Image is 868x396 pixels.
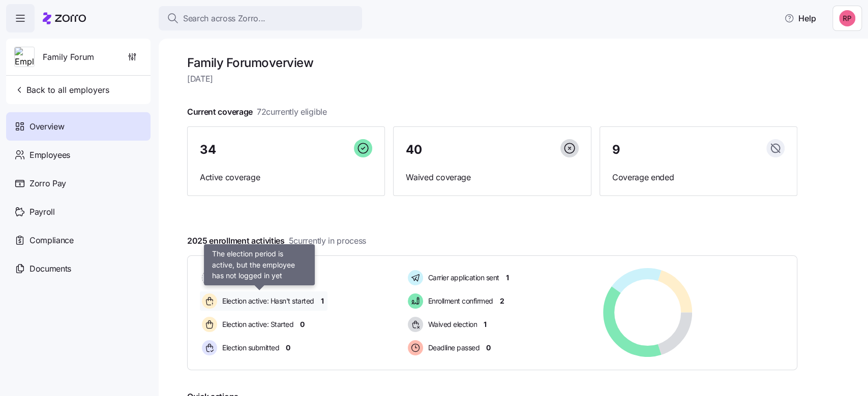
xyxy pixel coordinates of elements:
span: 40 [406,144,422,156]
span: 9 [612,144,620,156]
span: 5 currently in process [289,235,366,247]
span: 0 [486,343,491,353]
span: 72 currently eligible [257,106,327,118]
span: Employees [29,149,70,161]
span: Coverage ended [612,171,785,184]
span: 0 [300,319,305,329]
span: Family Forum [43,51,94,63]
span: 0 [306,273,311,283]
span: Pending election window [219,273,300,283]
span: 2 [500,296,504,306]
span: Search across Zorro... [183,12,265,25]
img: eedd38507f2e98b8446e6c4bda047efc [839,10,855,26]
span: Payroll [29,206,55,218]
span: Overview [29,120,64,133]
button: Help [776,8,824,28]
span: Current coverage [187,106,327,118]
span: 34 [200,144,216,156]
span: [DATE] [187,73,797,85]
span: Active coverage [200,171,372,184]
span: Deadline passed [425,343,480,353]
span: Zorro Pay [29,177,66,190]
span: 0 [286,343,290,353]
img: Employer logo [15,47,34,68]
span: 1 [506,273,509,283]
a: Payroll [6,197,151,226]
a: Employees [6,141,151,169]
a: Zorro Pay [6,169,151,197]
span: Back to all employers [14,84,109,96]
a: Compliance [6,226,151,254]
span: 2025 enrollment activities [187,235,366,247]
span: Election submitted [219,343,279,353]
span: Documents [29,262,71,275]
span: Enrollment confirmed [425,296,493,306]
span: Help [784,12,816,24]
button: Back to all employers [10,80,113,100]
span: Election active: Started [219,319,293,329]
span: Waived coverage [406,171,578,184]
span: 1 [484,319,487,329]
span: Election active: Hasn't started [219,296,314,306]
span: Compliance [29,234,74,247]
button: Search across Zorro... [159,6,362,30]
span: Carrier application sent [425,273,499,283]
span: Waived election [425,319,477,329]
a: Overview [6,112,151,141]
h1: Family Forum overview [187,55,797,71]
span: 1 [321,296,324,306]
a: Documents [6,254,151,283]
